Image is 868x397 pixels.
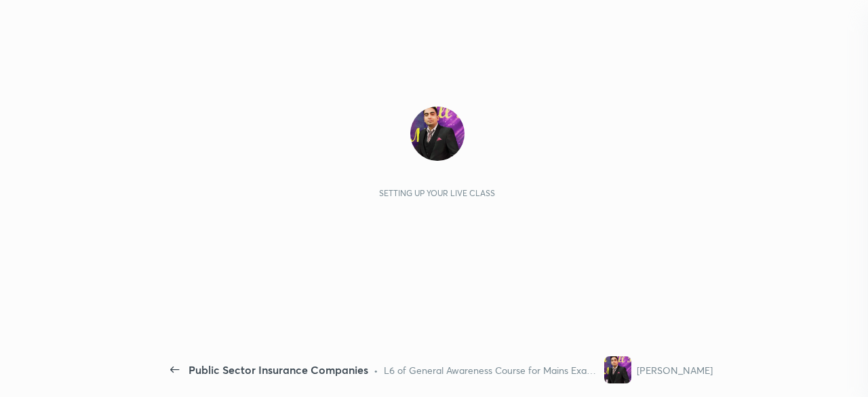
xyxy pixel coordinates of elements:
img: 9f6b1010237b4dfe9863ee218648695e.jpg [410,107,465,161]
img: 9f6b1010237b4dfe9863ee218648695e.jpg [604,356,631,383]
div: • [374,363,378,377]
div: [PERSON_NAME] [637,363,713,377]
div: Public Sector Insurance Companies [189,362,368,378]
div: L6 of General Awareness Course for Mains Exams and Pathfinder [384,363,599,377]
div: Setting up your live class [379,188,495,198]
